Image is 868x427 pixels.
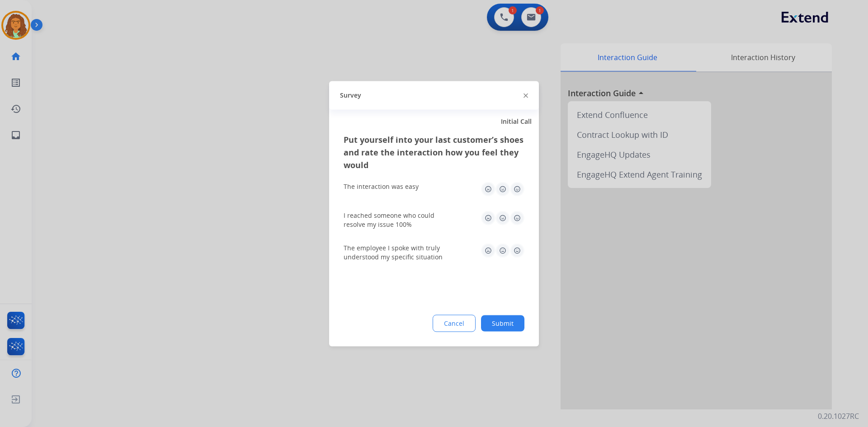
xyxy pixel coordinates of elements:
[344,182,419,191] div: The interaction was easy
[818,411,859,422] p: 0.20.1027RC
[481,315,524,331] button: Submit
[344,211,452,229] div: I reached someone who could resolve my issue 100%
[433,314,476,332] button: Cancel
[524,94,528,98] img: close-button
[501,117,532,126] span: Initial Call
[340,91,361,100] span: Survey
[344,133,524,171] h3: Put yourself into your last customer’s shoes and rate the interaction how you feel they would
[344,243,452,261] div: The employee I spoke with truly understood my specific situation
